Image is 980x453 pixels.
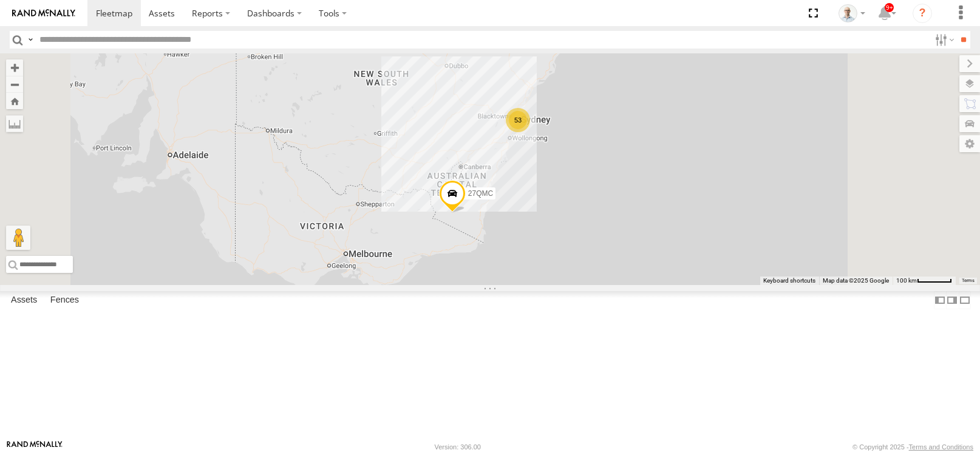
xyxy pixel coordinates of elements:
button: Zoom out [6,76,23,93]
label: Search Filter Options [930,31,956,49]
label: Hide Summary Table [959,291,971,309]
button: Keyboard shortcuts [763,277,815,285]
div: Version: 306.00 [435,443,481,451]
div: 53 [506,108,530,132]
div: Kurt Byers [834,4,869,22]
label: Map Settings [959,135,980,152]
div: © Copyright 2025 - [852,443,973,451]
span: Map data ©2025 Google [823,277,889,284]
label: Dock Summary Table to the Left [934,291,946,309]
button: Drag Pegman onto the map to open Street View [6,226,30,250]
label: Fences [44,292,85,309]
a: Visit our Website [7,441,63,453]
button: Map Scale: 100 km per 54 pixels [893,277,956,285]
a: Terms (opens in new tab) [962,278,975,283]
span: 100 km [896,277,917,284]
button: Zoom Home [6,93,23,109]
label: Measure [6,115,23,132]
button: Zoom in [6,59,23,76]
img: rand-logo.svg [12,9,75,18]
label: Assets [5,292,43,309]
label: Search Query [26,31,35,49]
i: ? [913,4,932,23]
span: 27QMC [468,189,493,198]
label: Dock Summary Table to the Right [946,291,958,309]
a: Terms and Conditions [909,443,973,451]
